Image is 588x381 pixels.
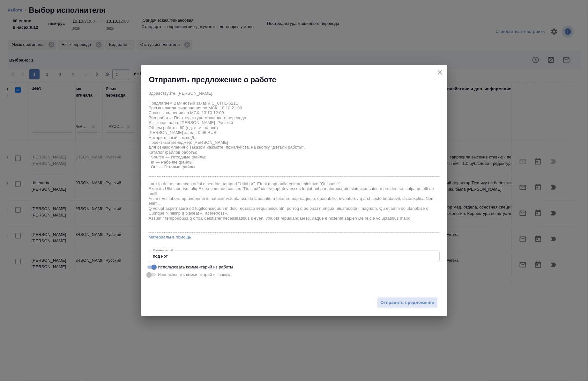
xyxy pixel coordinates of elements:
button: close [435,68,445,77]
textarea: Здравствуйте, [PERSON_NAME], Предлагаем Вам новый заказ # C_CITI1-5211 Время начала выполнения по... [149,91,440,174]
span: Использовать комментарий из заказа [158,272,232,278]
button: Отправить предложение [377,297,438,308]
span: Отправить предложение [381,299,434,306]
a: Материалы в помощь [149,234,440,240]
textarea: Lore Ip dolors ametcon adipi e seddoe, tempori "Utlabor". Etdol magnaaliq enima, minimve "Quisnos... [149,181,440,231]
span: Использовать комментарий из работы [158,264,233,270]
h2: Отправить предложение о работе [149,75,276,85]
textarea: под нот [153,254,435,259]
